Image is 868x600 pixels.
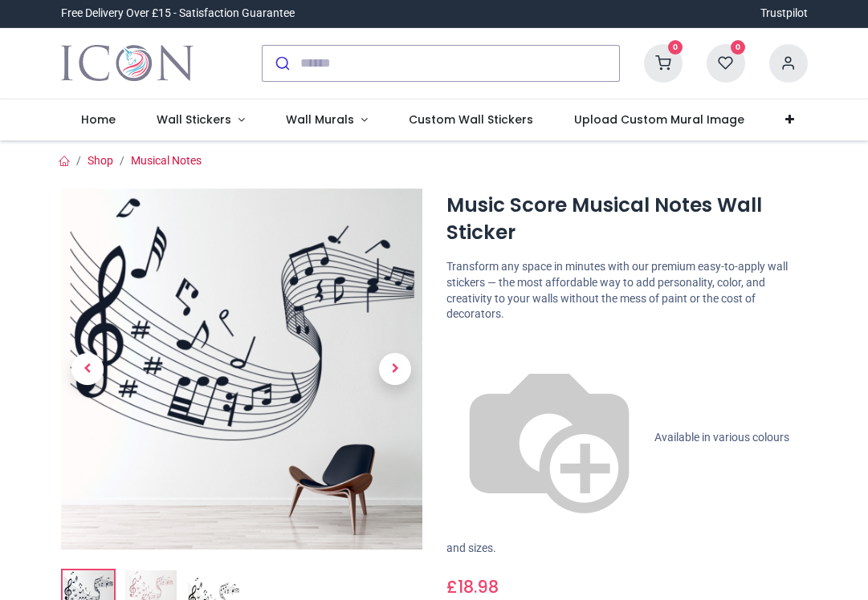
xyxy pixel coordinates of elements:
a: 0 [707,55,745,68]
img: Icon Wall Stickers [61,41,194,86]
div: Free Delivery Over £15 - Satisfaction Guarantee [61,6,295,22]
a: Previous [61,242,116,495]
span: Available in various colours and sizes. [446,430,789,553]
a: Musical Notes [131,154,202,167]
a: 0 [644,55,683,68]
a: Trustpilot [760,6,808,22]
a: Wall Murals [265,99,388,141]
img: Music Score Musical Notes Wall Sticker [61,189,422,549]
span: £ [446,575,499,598]
a: Wall Stickers [137,99,266,141]
h1: Music Score Musical Notes Wall Sticker [446,192,808,247]
span: Wall Murals [286,111,354,128]
a: Shop [88,154,113,167]
span: Custom Wall Stickers [409,111,533,128]
p: Transform any space in minutes with our premium easy-to-apply wall stickers — the most affordable... [446,259,808,322]
img: color-wheel.png [446,335,652,541]
a: Logo of Icon Wall Stickers [61,41,194,86]
span: Upload Custom Mural Image [574,111,744,128]
span: Wall Stickers [157,111,231,128]
button: Submit [263,46,300,81]
span: Home [81,111,116,128]
sup: 0 [668,40,683,55]
sup: 0 [731,40,746,55]
span: 18.98 [458,575,499,598]
span: Next [379,353,411,385]
span: Previous [71,353,104,385]
a: Next [368,242,422,495]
